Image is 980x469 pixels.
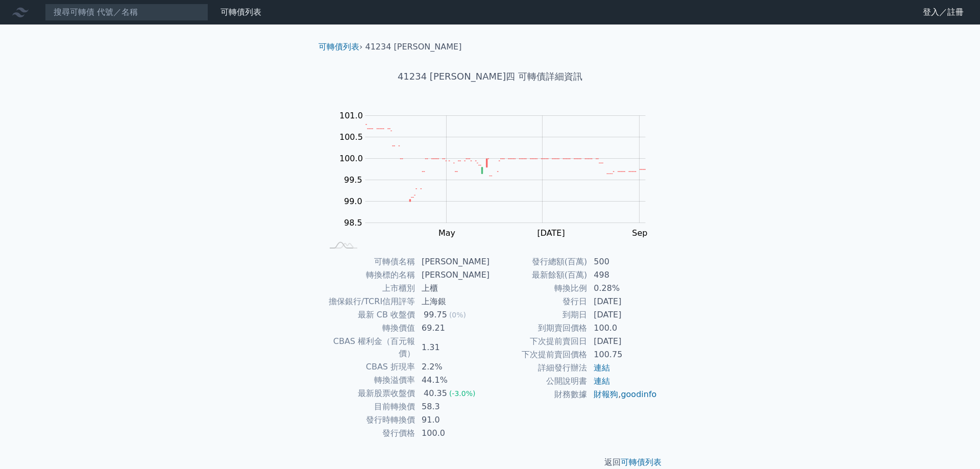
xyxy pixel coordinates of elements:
td: [PERSON_NAME] [415,255,490,268]
td: 發行價格 [323,427,415,440]
tspan: 99.5 [344,175,362,185]
a: 連結 [594,363,610,373]
g: Series [365,125,645,202]
a: 財報狗 [594,389,618,399]
td: 上海銀 [415,295,490,308]
a: 可轉債列表 [621,457,661,467]
td: 轉換溢價率 [323,374,415,387]
td: , [587,388,657,401]
td: 目前轉換價 [323,400,415,413]
td: CBAS 權利金（百元報價） [323,335,415,360]
a: 可轉債列表 [318,42,359,52]
td: 上市櫃別 [323,282,415,295]
li: 41234 [PERSON_NAME] [365,41,462,53]
td: 100.0 [415,427,490,440]
p: 返回 [310,456,670,468]
tspan: 100.5 [339,132,363,142]
td: 上櫃 [415,282,490,295]
td: 100.75 [587,348,657,361]
td: 下次提前賣回日 [490,335,587,348]
td: 發行總額(百萬) [490,255,587,268]
td: 最新股票收盤價 [323,387,415,400]
a: 連結 [594,376,610,386]
td: 公開說明書 [490,375,587,388]
td: 詳細發行辦法 [490,361,587,375]
td: 100.0 [587,322,657,335]
tspan: 98.5 [344,218,362,228]
td: 44.1% [415,374,490,387]
tspan: Sep [632,228,647,238]
td: 到期日 [490,308,587,322]
td: 可轉債名稱 [323,255,415,268]
td: 發行時轉換價 [323,413,415,427]
td: 2.2% [415,360,490,374]
td: 到期賣回價格 [490,322,587,335]
span: (0%) [449,311,466,319]
tspan: 100.0 [339,154,363,163]
a: 可轉債列表 [220,7,261,17]
tspan: May [438,228,455,238]
tspan: 99.0 [344,196,362,206]
li: › [318,41,362,53]
g: Chart [334,111,661,238]
a: goodinfo [621,389,656,399]
td: 轉換價值 [323,322,415,335]
input: 搜尋可轉債 代號／名稱 [45,4,208,21]
td: 58.3 [415,400,490,413]
div: 40.35 [422,387,449,400]
td: 最新 CB 收盤價 [323,308,415,322]
td: 轉換比例 [490,282,587,295]
a: 登入／註冊 [915,4,972,20]
td: [DATE] [587,335,657,348]
td: [PERSON_NAME] [415,268,490,282]
td: 91.0 [415,413,490,427]
td: 0.28% [587,282,657,295]
tspan: 101.0 [339,111,363,120]
td: 下次提前賣回價格 [490,348,587,361]
td: 69.21 [415,322,490,335]
td: 轉換標的名稱 [323,268,415,282]
div: 99.75 [422,309,449,321]
td: 500 [587,255,657,268]
h1: 41234 [PERSON_NAME]四 可轉債詳細資訊 [310,69,670,84]
td: 財務數據 [490,388,587,401]
td: 擔保銀行/TCRI信用評等 [323,295,415,308]
td: 發行日 [490,295,587,308]
td: [DATE] [587,308,657,322]
td: [DATE] [587,295,657,308]
td: 498 [587,268,657,282]
span: (-3.0%) [449,389,476,398]
td: 1.31 [415,335,490,360]
tspan: [DATE] [537,228,565,238]
td: 最新餘額(百萬) [490,268,587,282]
td: CBAS 折現率 [323,360,415,374]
